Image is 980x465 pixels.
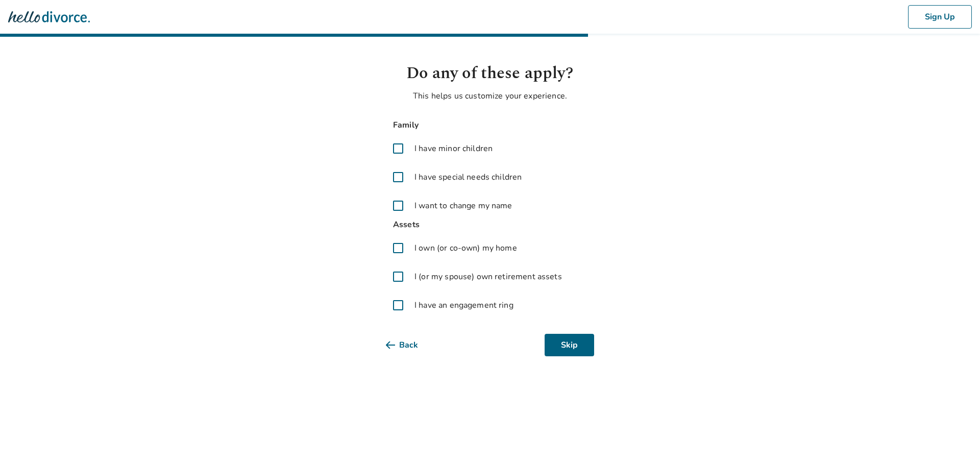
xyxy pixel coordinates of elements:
span: Family [386,118,594,132]
button: Sign Up [908,5,972,29]
span: Assets [386,218,594,232]
span: I want to change my name [414,200,512,212]
span: I have special needs children [414,171,522,183]
button: Skip [545,334,594,356]
span: I have minor children [414,142,493,155]
iframe: Chat Widget [929,416,980,465]
span: I have an engagement ring [414,299,513,311]
span: I (or my spouse) own retirement assets [414,271,562,283]
img: Hello Divorce Logo [8,7,90,27]
span: I own (or co-own) my home [414,242,517,254]
h1: Do any of these apply? [386,61,594,86]
p: This helps us customize your experience. [386,90,594,102]
button: Back [386,334,434,356]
